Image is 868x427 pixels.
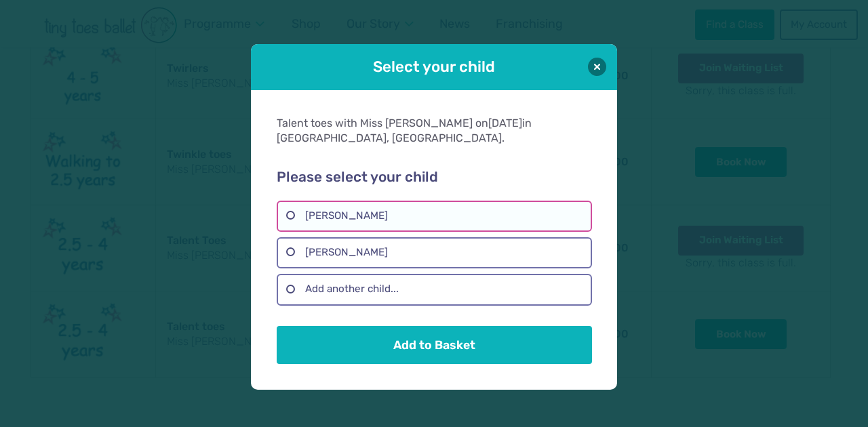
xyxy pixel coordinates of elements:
div: Talent toes with Miss [PERSON_NAME] on in [GEOGRAPHIC_DATA], [GEOGRAPHIC_DATA]. [277,116,591,146]
label: [PERSON_NAME] [277,201,591,232]
h2: Please select your child [277,169,591,186]
label: Add another child... [277,274,591,305]
span: [DATE] [488,117,522,129]
label: [PERSON_NAME] [277,237,591,268]
button: Add to Basket [277,326,591,364]
h1: Select your child [289,56,579,77]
